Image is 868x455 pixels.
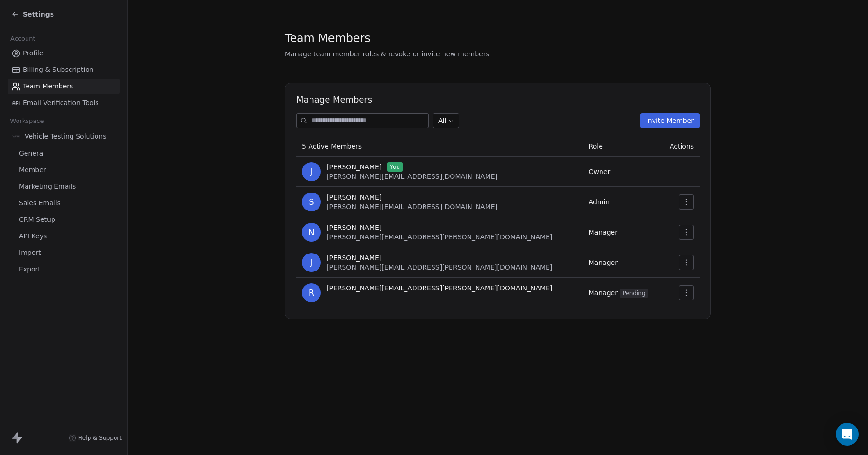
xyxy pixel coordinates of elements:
[8,212,120,227] a: CRM Setup
[19,248,41,258] span: Import
[69,434,122,442] a: Help & Support
[19,182,76,192] span: Marketing Emails
[19,264,41,274] span: Export
[589,228,618,236] span: Manager
[302,162,321,181] span: J
[8,79,120,94] a: Team Members
[302,283,321,302] span: r
[327,233,552,241] span: [PERSON_NAME][EMAIL_ADDRESS][PERSON_NAME][DOMAIN_NAME]
[670,142,694,150] span: Actions
[6,32,39,46] span: Account
[25,131,106,141] span: Vehicle Testing Solutions
[327,173,497,180] span: [PERSON_NAME][EMAIL_ADDRESS][DOMAIN_NAME]
[620,289,648,298] span: Pending
[302,223,321,242] span: N
[327,203,497,210] span: [PERSON_NAME][EMAIL_ADDRESS][DOMAIN_NAME]
[285,31,371,45] span: Team Members
[302,253,321,272] span: J
[327,223,381,232] span: [PERSON_NAME]
[296,94,700,105] h1: Manage Members
[589,289,648,297] span: Manager
[327,253,381,262] span: [PERSON_NAME]
[23,81,73,91] span: Team Members
[327,192,381,202] span: [PERSON_NAME]
[589,142,603,150] span: Role
[8,62,120,78] a: Billing & Subscription
[8,146,120,161] a: General
[8,45,120,61] a: Profile
[302,192,321,211] span: S
[19,231,47,241] span: API Keys
[19,165,46,175] span: Member
[19,215,55,225] span: CRM Setup
[23,9,54,19] span: Settings
[302,142,362,150] span: 5 Active Members
[8,179,120,194] a: Marketing Emails
[8,262,120,277] a: Export
[8,195,120,211] a: Sales Emails
[589,259,618,266] span: Manager
[19,149,45,158] span: General
[589,168,611,175] span: Owner
[836,423,859,446] div: Open Intercom Messenger
[327,263,552,271] span: [PERSON_NAME][EMAIL_ADDRESS][PERSON_NAME][DOMAIN_NAME]
[11,131,21,141] img: VTS%20Logo%20Darker.png
[589,198,610,206] span: Admin
[285,50,489,58] span: Manage team member roles & revoke or invite new members
[23,98,99,108] span: Email Verification Tools
[387,162,403,172] span: You
[23,48,44,58] span: Profile
[19,198,61,208] span: Sales Emails
[23,65,94,75] span: Billing & Subscription
[8,245,120,261] a: Import
[8,228,120,244] a: API Keys
[78,434,122,442] span: Help & Support
[327,162,381,172] span: [PERSON_NAME]
[640,113,700,128] button: Invite Member
[11,9,54,19] a: Settings
[6,114,48,128] span: Workspace
[327,283,552,293] span: [PERSON_NAME][EMAIL_ADDRESS][PERSON_NAME][DOMAIN_NAME]
[8,162,120,178] a: Member
[8,95,120,111] a: Email Verification Tools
